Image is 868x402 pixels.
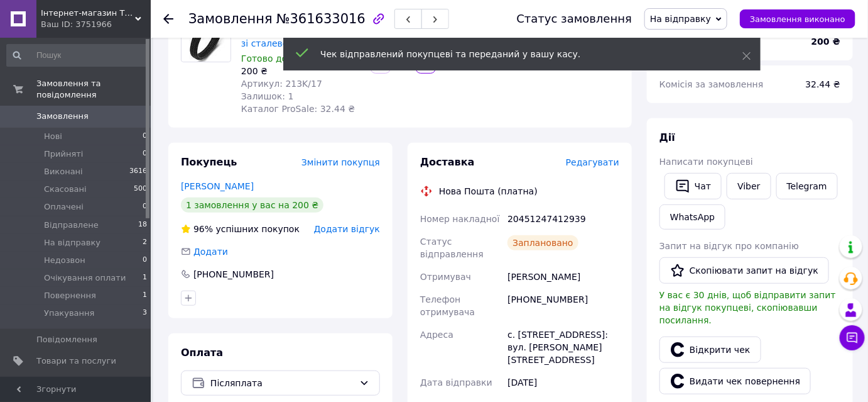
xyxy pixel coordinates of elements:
span: Нові [44,131,62,142]
span: Редагувати [566,157,619,167]
span: Статус відправлення [420,237,484,259]
div: 20451247412939 [505,208,622,230]
div: Чек відправлений покупцеві та переданий у вашу касу. [320,48,711,60]
span: Оплата [181,347,223,359]
div: 1 замовлення у вас на 200 ₴ [181,198,323,213]
span: 3 [143,308,147,319]
span: 1 [143,272,147,284]
span: 0 [143,148,147,160]
span: Дії [659,131,675,143]
span: Оплачені [44,201,84,213]
div: [PHONE_NUMBER] [505,288,622,323]
span: Очікування оплати [44,272,126,284]
span: 96% [193,224,213,234]
div: [PHONE_NUMBER] [192,268,275,281]
div: Статус замовлення [517,13,632,25]
div: Ваш ID: 3751966 [41,19,151,30]
span: Повернення [44,290,96,301]
span: Повідомлення [36,334,97,345]
button: Чат з покупцем [840,325,865,350]
span: Отримувач [420,272,471,282]
span: 2 [143,237,147,248]
span: Виконані [44,166,83,177]
b: 200 ₴ [811,36,840,47]
div: 200 ₴ [241,65,361,77]
div: Заплановано [507,235,578,250]
span: Додати [193,247,228,257]
div: Нова Пошта (платна) [436,185,541,198]
span: 500 [134,184,147,195]
span: Змінити покупця [301,157,380,167]
span: На відправку [650,14,711,24]
a: WhatsApp [659,204,725,230]
span: 18 [138,220,147,231]
div: успішних покупок [181,223,300,235]
span: Післяплата [210,376,354,390]
span: Інтернет-магазин Тигидика [41,8,135,19]
span: Додати відгук [314,224,380,234]
span: 0 [143,255,147,266]
span: У вас є 30 днів, щоб відправити запит на відгук покупцеві, скопіювавши посилання. [659,290,836,325]
button: Замовлення виконано [740,9,855,28]
span: Упакування [44,308,94,319]
span: 0 [143,131,147,142]
span: 3616 [129,166,147,177]
span: Телефон отримувача [420,294,475,317]
span: Прийняті [44,148,83,160]
div: [DATE] [505,371,622,394]
span: Недозвон [44,255,85,266]
span: 1 [143,290,147,301]
div: [PERSON_NAME] [505,265,622,288]
span: Доставка [420,156,475,168]
span: Відправлене [44,220,99,231]
span: 0 [143,201,147,213]
span: Номер накладної [420,214,500,224]
a: Telegram [776,173,838,199]
span: Артикул: 213K/17 [241,79,322,89]
a: Чорний шкіряний браслет на руку 18-20 см зі сталевою застібкою [241,13,359,48]
span: Каталог ProSale: 32.44 ₴ [241,104,355,114]
span: Запит на відгук про компанію [659,241,799,251]
input: Пошук [6,44,148,67]
span: Написати покупцеві [659,157,753,167]
span: Товари та послуги [36,355,116,367]
span: 32.44 ₴ [806,79,840,89]
span: Скасовані [44,184,87,195]
span: Залишок: 1 [241,91,294,101]
button: Видати чек повернення [659,368,811,394]
button: Скопіювати запит на відгук [659,257,829,284]
a: Viber [727,173,771,199]
span: Замовлення [36,111,89,122]
a: [PERSON_NAME] [181,181,254,191]
span: Замовлення [188,11,273,26]
span: Замовлення виконано [750,14,845,24]
span: На відправку [44,237,100,248]
a: Відкрити чек [659,337,761,363]
div: Повернутися назад [163,13,173,25]
button: Чат [665,173,722,199]
span: Дата відправки [420,377,492,388]
span: Покупець [181,156,237,168]
div: с. [STREET_ADDRESS]: вул. [PERSON_NAME][STREET_ADDRESS] [505,323,622,371]
span: Готово до відправки [241,53,337,64]
span: Адреса [420,330,453,340]
span: №361633016 [276,11,366,26]
span: Комісія за замовлення [659,79,764,89]
span: Замовлення та повідомлення [36,78,151,101]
